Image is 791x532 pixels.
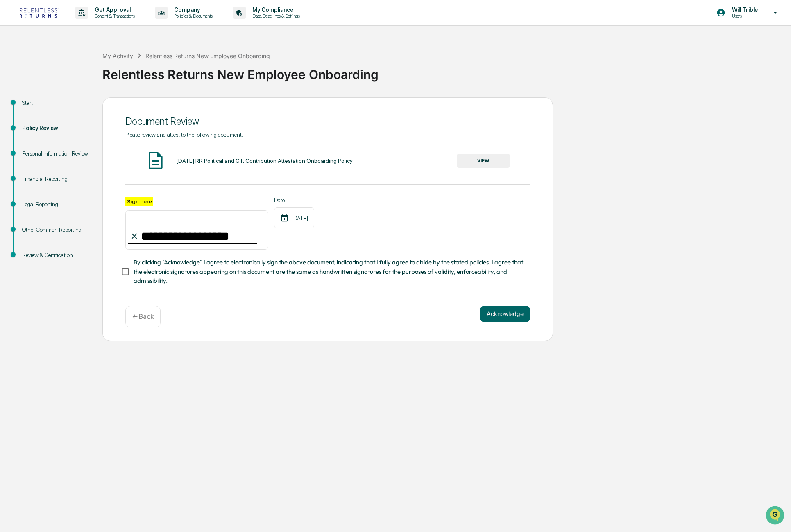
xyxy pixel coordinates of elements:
[21,37,135,46] input: Clear
[22,124,89,133] div: Policy Review
[28,71,104,77] div: We're available if you need us!
[22,149,89,158] div: Personal Information Review
[274,197,314,203] label: Date
[8,63,23,77] img: 1746055101610-c473b297-6a78-478c-a979-82029cc54cd1
[125,197,153,206] label: Sign here
[480,306,530,322] button: Acknowledge
[102,52,133,59] div: My Activity
[82,139,99,145] span: Pylon
[102,61,787,82] div: Relentless Returns New Employee Onboarding
[88,7,139,13] p: Get Approval
[125,131,243,138] span: Please review and attest to the following document.
[20,8,59,18] img: logo
[5,100,56,115] a: 🖐️Preclearance
[457,154,510,168] button: VIEW
[145,150,166,171] img: Document Icon
[176,158,353,164] div: [DATE] RR Political and Gift Contribution Attestation Onboarding Policy
[145,52,270,59] div: Relentless Returns New Employee Onboarding
[725,13,762,19] p: Users
[246,13,304,19] p: Data, Deadlines & Settings
[56,100,105,115] a: 🗄️Attestations
[88,13,139,19] p: Content & Transactions
[28,63,134,71] div: Start new chat
[168,7,217,13] p: Company
[8,104,15,110] div: 🖐️
[132,313,154,320] p: ← Back
[16,119,52,127] span: Data Lookup
[134,258,524,285] span: By clicking "Acknowledge" I agree to electronically sign the above document, indicating that I fu...
[8,119,15,126] div: 🔎
[22,175,89,183] div: Financial Reporting
[59,104,66,110] div: 🗄️
[274,207,314,228] div: [DATE]
[725,7,762,13] p: Will Trible
[765,505,787,527] iframe: Open customer support
[168,13,217,19] p: Policies & Documents
[16,103,53,111] span: Preclearance
[22,251,89,259] div: Review & Certification
[139,65,149,75] button: Start new chat
[22,200,89,209] div: Legal Reporting
[58,138,99,145] a: Powered byPylon
[68,103,102,111] span: Attestations
[8,17,149,30] p: How can we help?
[5,115,55,130] a: 🔎Data Lookup
[22,225,89,234] div: Other Common Reporting
[125,115,530,127] div: Document Review
[246,7,304,13] p: My Compliance
[22,99,89,107] div: Start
